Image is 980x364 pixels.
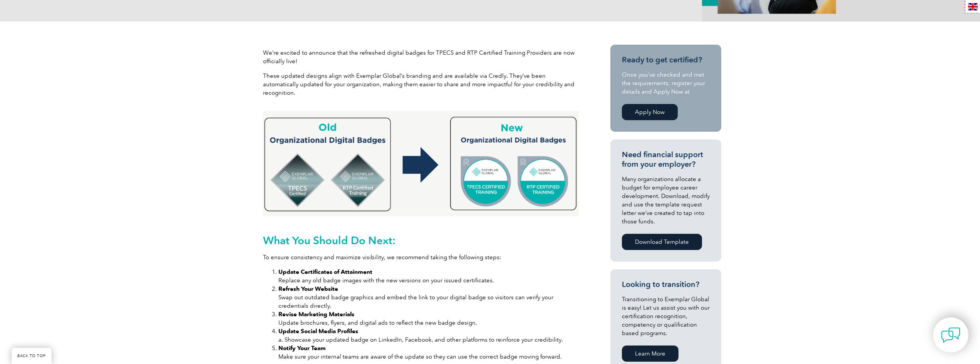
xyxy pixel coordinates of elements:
[263,111,579,216] img: tp badges
[278,310,579,327] li: Update brochures, flyers, and digital ads to reflect the new badge design.
[278,285,338,292] strong: Refresh Your Website
[278,327,579,344] li: a. Showcase your updated badge on LinkedIn, Facebook, and other platforms to reinforce your credi...
[278,344,579,361] li: Make sure your internal teams are aware of the update so they can use the correct badge moving fo...
[12,348,52,364] a: BACK TO TOP
[622,346,678,362] a: Learn More
[622,104,678,120] a: Apply Now
[263,49,579,65] p: We’re excited to announce that the refreshed digital badges for TPECS and RTP Certified Training ...
[278,311,354,318] strong: Revise Marketing Materials
[941,325,960,345] img: contact-chat.png
[263,253,579,262] p: To ensure consistency and maximize visibility, we recommend taking the following steps:
[263,72,579,97] p: These updated designs align with Exemplar Global’s branding and are available via Credly. They’ve...
[622,55,710,65] h3: Ready to get certified?
[622,234,702,250] a: Download Template
[278,328,358,335] strong: Update Social Media Profiles
[278,285,579,310] li: Swap out outdated badge graphics and embed the link to your digital badge so visitors can verify ...
[622,150,710,169] h3: Need financial support from your employer?
[278,268,372,275] strong: Update Certificates of Attainment
[622,295,710,337] p: Transitioning to Exemplar Global is easy! Let us assist you with our certification recognition, c...
[622,70,710,96] p: Once you’ve checked and met the requirements, register your details and Apply Now at
[622,175,710,226] p: Many organizations allocate a budget for employee career development. Download, modify and use th...
[278,345,326,352] strong: Notify Your Team
[622,280,710,289] h3: Looking to transition?
[968,3,978,10] img: en
[278,268,579,285] li: Replace any old badge images with the new versions on your issued certificates.
[263,234,579,247] h2: What You Should Do Next:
